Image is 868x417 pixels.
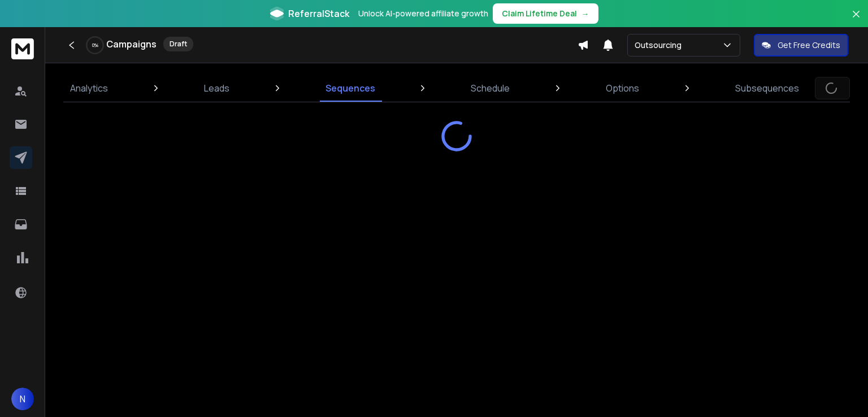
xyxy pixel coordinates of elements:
a: Analytics [63,75,115,102]
button: Close banner [849,7,863,34]
p: Get Free Credits [778,40,840,51]
a: Subsequences [728,75,806,102]
p: Leads [204,81,229,95]
a: Leads [197,75,236,102]
p: Analytics [70,81,108,95]
p: 0 % [92,42,98,49]
span: ReferralStack [288,7,349,20]
button: N [11,388,34,410]
button: Claim Lifetime Deal→ [493,3,598,24]
a: Schedule [464,75,517,102]
span: → [581,8,589,19]
p: Unlock AI-powered affiliate growth [358,8,488,19]
a: Sequences [319,75,382,102]
p: Sequences [325,81,375,95]
button: Get Free Credits [754,34,848,57]
h1: Campaigns [106,37,157,51]
div: Draft [163,37,193,51]
a: Options [599,75,646,102]
p: Schedule [471,81,510,95]
p: Subsequences [735,81,799,95]
p: Options [606,81,639,95]
p: Outsourcing [635,40,686,51]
